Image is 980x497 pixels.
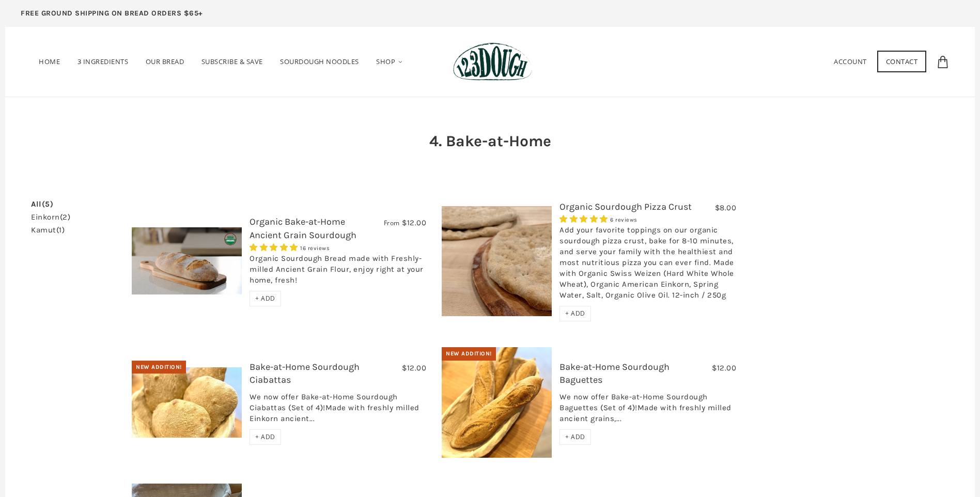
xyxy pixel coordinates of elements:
[610,216,637,223] span: 6 reviews
[21,8,203,19] p: FREE GROUND SHIPPING ON BREAD ORDERS $65+
[559,361,670,385] a: Bake-at-Home Sourdough Baguettes
[559,306,591,321] div: + ADD
[384,219,400,227] span: From
[132,367,242,438] img: Bake-at-Home Sourdough Ciabattas
[272,43,367,81] a: SOURDOUGH NOODLES
[39,57,60,66] span: Home
[280,57,359,66] span: SOURDOUGH NOODLES
[376,57,395,66] span: Shop
[250,291,281,306] div: + ADD
[77,57,129,66] span: 3 Ingredients
[255,432,275,441] span: + ADD
[250,216,356,240] a: Organic Bake-at-Home Ancient Grain Sourdough
[559,214,610,224] span: 4.83 stars
[559,201,692,212] a: Organic Sourdough Pizza Crust
[31,43,68,81] a: Home
[56,225,65,235] span: (1)
[559,429,591,445] div: + ADD
[250,392,426,429] div: We now offer Bake-at-Home Sourdough Ciabattas (Set of 4)!Made with freshly milled Einkorn ancient...
[300,245,330,252] span: 16 reviews
[5,5,219,27] a: FREE GROUND SHIPPING ON BREAD ORDERS $65+
[31,43,411,81] nav: Primary
[426,130,555,152] h2: 4. Bake-at-Home
[70,43,136,81] a: 3 Ingredients
[402,363,426,372] span: $12.00
[31,200,53,208] a: All(5)
[132,361,186,374] div: New Addition!
[453,42,532,81] img: 123Dough Bakery
[31,213,70,221] a: einkorn(2)
[138,43,192,81] a: Our Bread
[565,432,585,441] span: + ADD
[42,199,54,209] span: (5)
[442,206,552,316] img: Organic Sourdough Pizza Crust
[442,347,496,361] div: New Addition!
[715,203,737,212] span: $8.00
[146,57,184,66] span: Our Bread
[402,218,426,227] span: $12.00
[559,225,736,306] div: Add your favorite toppings on our organic sourdough pizza crust, bake for 8-10 minutes, and serve...
[250,243,300,252] span: 4.75 stars
[250,253,426,291] div: Organic Sourdough Bread made with Freshly-milled Ancient Grain Flour, enjoy right at your home, f...
[442,347,552,458] img: Bake-at-Home Sourdough Baguettes
[565,309,585,318] span: + ADD
[31,226,65,234] a: kamut(1)
[201,57,263,66] span: Subscribe & Save
[368,43,411,81] a: Shop
[712,363,736,372] span: $12.00
[250,429,281,445] div: + ADD
[250,361,360,385] a: Bake-at-Home Sourdough Ciabattas
[255,294,275,303] span: + ADD
[834,57,867,66] a: Account
[132,227,242,294] img: Organic Bake-at-Home Ancient Grain Sourdough
[194,43,271,81] a: Subscribe & Save
[559,392,736,429] div: We now offer Bake-at-Home Sourdough Baguettes (Set of 4)!Made with freshly milled ancient grains,...
[60,212,71,222] span: (2)
[877,51,927,72] a: Contact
